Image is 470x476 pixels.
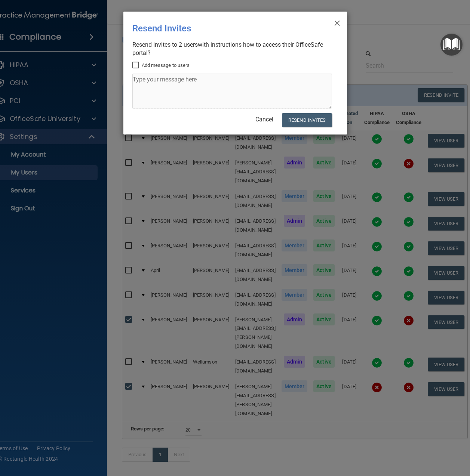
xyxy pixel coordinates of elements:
button: Resend Invites [282,113,332,127]
label: Add message to users [132,61,190,70]
span: s [195,41,198,48]
button: Open Resource Center [440,34,463,56]
iframe: Drift Widget Chat Controller [341,423,461,453]
span: × [334,15,341,30]
a: Cancel [255,116,273,123]
input: Add message to users [132,62,141,68]
div: Resend Invites [132,18,307,39]
div: Resend invites to 2 user with instructions how to access their OfficeSafe portal? [132,41,332,57]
